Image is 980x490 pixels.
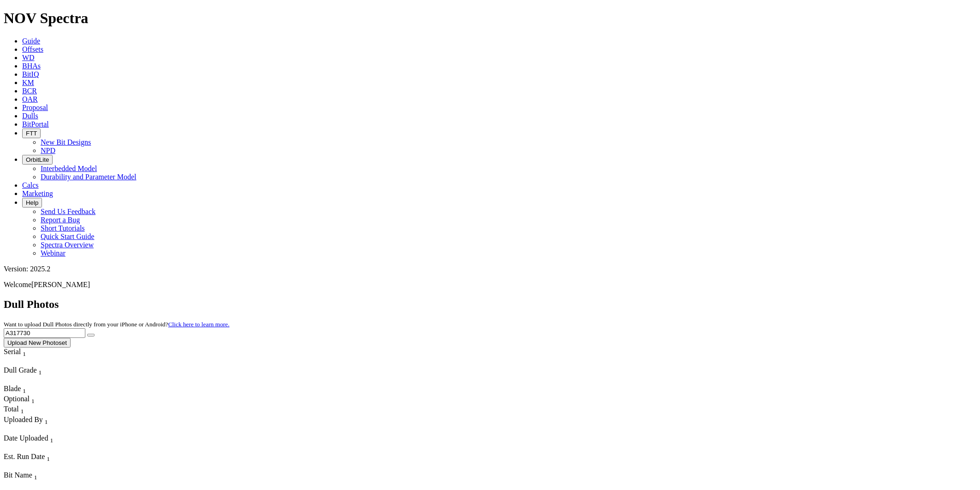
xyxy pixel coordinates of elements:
div: Total Sort None [4,405,36,415]
span: [PERSON_NAME] [31,281,90,288]
button: FTT [22,129,41,138]
input: Search Serial Number [4,328,85,338]
a: NPD [41,147,55,154]
a: Spectra Overview [41,241,94,249]
a: Send Us Feedback [41,208,96,215]
small: Want to upload Dull Photos directly from your iPhone or Android? [4,321,229,328]
sub: 1 [47,455,50,462]
div: Sort None [4,405,36,415]
div: Est. Run Date Sort None [4,453,68,463]
a: Short Tutorials [41,224,85,232]
span: Total [4,405,19,413]
div: Serial Sort None [4,348,43,358]
sub: 1 [31,398,35,404]
span: Date Uploaded [4,434,48,442]
span: Sort None [21,405,24,413]
div: Bit Name Sort None [4,471,110,481]
a: Proposal [22,104,48,111]
div: Column Menu [4,358,43,366]
div: Column Menu [4,444,73,453]
span: Serial [4,348,21,355]
a: Interbedded Model [41,165,97,172]
a: New Bit Designs [41,138,91,146]
span: Sort None [39,366,42,374]
sub: 1 [39,369,42,376]
a: Quick Start Guide [41,233,94,240]
div: Dull Grade Sort None [4,366,68,376]
span: Blade [4,385,21,392]
a: BCR [22,87,37,95]
div: Blade Sort None [4,385,36,395]
div: Sort None [4,453,68,471]
sub: 1 [23,387,26,394]
div: Sort None [4,471,110,490]
sub: 1 [50,437,53,444]
a: Report a Bug [41,216,80,224]
span: Sort None [31,395,35,403]
h1: NOV Spectra [4,10,976,27]
a: OAR [22,95,38,103]
span: Sort None [47,453,50,460]
button: OrbitLite [22,155,53,165]
p: Welcome [4,281,976,289]
span: Sort None [45,416,48,423]
div: Version: 2025.2 [4,265,976,273]
a: KM [22,79,34,86]
a: Click here to learn more. [168,321,230,328]
button: Upload New Photoset [4,338,71,348]
span: FTT [26,130,37,137]
a: Guide [22,37,40,45]
h2: Dull Photos [4,298,976,311]
span: OrbitLite [26,156,49,163]
a: BHAs [22,62,41,70]
span: Sort None [50,434,53,442]
a: Marketing [22,190,53,197]
a: WD [22,54,35,61]
span: Sort None [23,385,26,392]
a: BitIQ [22,70,39,78]
sub: 1 [45,418,48,425]
span: Bit Name [4,471,32,479]
div: Sort None [4,434,73,453]
a: Offsets [22,45,43,53]
a: BitPortal [22,120,49,128]
div: Optional Sort None [4,395,36,405]
span: Help [26,199,38,206]
sub: 1 [34,474,37,481]
a: Dulls [22,112,38,120]
a: Webinar [41,249,66,257]
a: Calcs [22,181,39,189]
div: Sort None [4,385,36,395]
div: Column Menu [4,426,109,434]
span: Est. Run Date [4,453,45,460]
div: Column Menu [4,376,68,385]
span: Sort None [34,471,37,479]
span: Dull Grade [4,366,37,374]
button: Help [22,198,42,208]
div: Column Menu [4,481,110,490]
div: Uploaded By Sort None [4,416,109,426]
sub: 1 [21,408,24,415]
span: Sort None [23,348,26,355]
div: Sort None [4,416,109,434]
div: Sort None [4,395,36,405]
a: Durability and Parameter Model [41,173,137,181]
div: Date Uploaded Sort None [4,434,73,444]
sub: 1 [23,350,26,357]
div: Column Menu [4,463,68,471]
span: Optional [4,395,30,403]
span: Uploaded By [4,416,43,423]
